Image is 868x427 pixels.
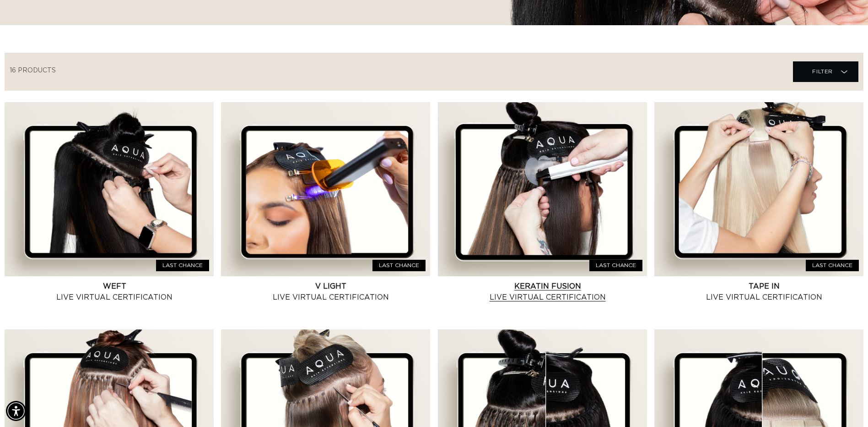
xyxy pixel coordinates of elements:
span: Filter [812,63,833,80]
div: Accessibility Menu [6,401,26,421]
a: Tape In Live Virtual Certification [665,281,863,303]
a: Weft Live Virtual Certification [15,281,214,303]
span: 16 products [10,67,56,74]
a: V Light Live Virtual Certification [232,281,430,303]
summary: Filter [793,61,858,82]
a: Keratin Fusion Live Virtual Certification [448,281,647,303]
iframe: Chat Widget [822,383,868,427]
